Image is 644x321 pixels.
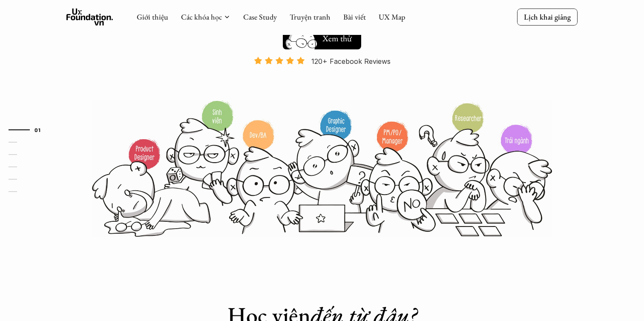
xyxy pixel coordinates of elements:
a: Truyện tranh [290,12,331,22]
a: 120+ Facebook Reviews [246,56,398,99]
a: Bài viết [343,12,366,22]
a: Case Study [243,12,277,22]
h5: Xem thử [321,32,353,44]
a: UX Map [379,12,405,22]
a: Lịch khai giảng [517,9,578,25]
a: 01 [9,125,49,135]
strong: 01 [34,126,40,132]
a: Giới thiệu [137,12,168,22]
p: 120+ Facebook Reviews [311,55,391,68]
a: Xem thử [283,23,361,49]
a: Các khóa học [181,12,222,22]
p: Lịch khai giảng [524,12,571,22]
